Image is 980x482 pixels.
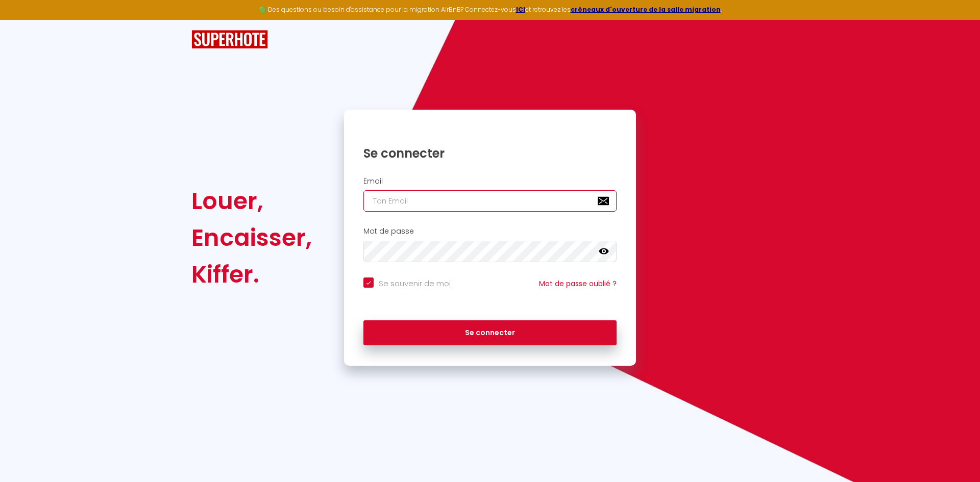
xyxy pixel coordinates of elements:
div: Encaisser, [191,219,312,256]
div: Louer, [191,183,312,219]
a: Mot de passe oublié ? [539,278,617,289]
img: SuperHote logo [191,30,268,49]
a: ICI [516,5,525,14]
button: Se connecter [363,320,617,346]
input: Ton Email [363,190,617,212]
a: créneaux d'ouverture de la salle migration [571,5,721,14]
h1: Se connecter [363,145,617,161]
h2: Email [363,177,617,186]
h2: Mot de passe [363,227,617,236]
div: Kiffer. [191,256,312,293]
